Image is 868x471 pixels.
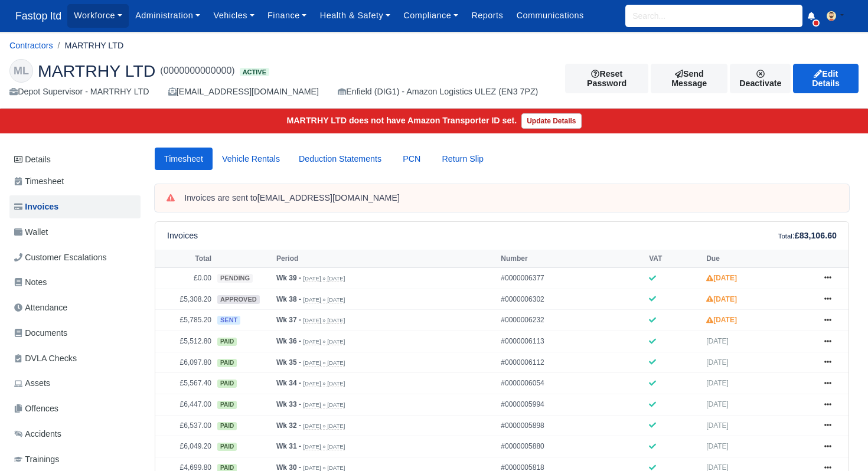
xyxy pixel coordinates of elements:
span: paid [217,359,237,367]
span: Attendance [14,301,67,315]
a: Wallet [9,221,141,244]
span: Accidents [14,427,61,441]
small: [DATE] » [DATE] [303,317,345,324]
span: Active [240,68,269,77]
strong: Wk 32 - [276,421,301,430]
span: Wallet [14,225,48,239]
strong: Wk 33 - [276,400,301,408]
a: Timesheet [9,170,141,193]
a: Finance [261,4,314,27]
span: DVLA Checks [14,352,77,365]
th: Number [498,250,646,267]
span: paid [217,443,237,451]
td: £5,308.20 [155,289,214,310]
a: Contractors [9,41,53,50]
a: DVLA Checks [9,347,141,370]
a: Customer Escalations [9,246,141,269]
strong: Wk 31 - [276,442,301,450]
div: Depot Supervisor - MARTRHY LTD [9,85,149,99]
div: [EMAIL_ADDRESS][DOMAIN_NAME] [168,85,319,99]
small: [DATE] » [DATE] [303,359,345,367]
a: Compliance [397,4,465,27]
a: Details [9,149,141,171]
span: paid [217,380,237,388]
strong: [DATE] [706,316,737,324]
span: [DATE] [706,442,729,450]
span: MARTRHY LTD [38,63,155,79]
span: [DATE] [706,379,729,387]
a: PCN [391,148,432,171]
strong: [DATE] [706,295,737,303]
a: Edit Details [793,64,859,93]
a: Workforce [67,4,129,27]
td: £5,567.40 [155,373,214,394]
strong: Wk 34 - [276,379,301,387]
a: Fastop ltd [9,5,67,28]
strong: Wk 39 - [276,274,301,282]
a: Accidents [9,423,141,446]
strong: Wk 37 - [276,316,301,324]
th: Period [273,250,498,267]
strong: £83,106.60 [795,231,837,240]
td: #0000005898 [498,415,646,436]
strong: [EMAIL_ADDRESS][DOMAIN_NAME] [257,193,400,202]
span: paid [217,401,237,409]
a: Assets [9,372,141,395]
td: #0000006112 [498,352,646,373]
a: Invoices [9,195,141,218]
div: : [778,229,837,243]
small: Total [778,233,792,240]
a: Send Message [651,64,727,93]
span: Notes [14,276,47,289]
small: [DATE] » [DATE] [303,275,345,282]
td: £6,049.20 [155,436,214,457]
td: £6,537.00 [155,415,214,436]
td: £6,097.80 [155,352,214,373]
input: Search... [625,5,802,27]
a: Return Slip [433,148,493,171]
th: Total [155,250,214,267]
td: #0000005880 [498,436,646,457]
iframe: Chat Widget [809,414,868,471]
strong: Wk 36 - [276,337,301,345]
td: #0000006054 [498,373,646,394]
span: [DATE] [706,337,729,345]
strong: Wk 35 - [276,358,301,367]
td: #0000005994 [498,394,646,416]
span: pending [217,274,253,283]
span: approved [217,295,260,304]
a: Trainings [9,448,141,471]
a: Deactivate [730,64,791,93]
td: £5,785.20 [155,310,214,331]
small: [DATE] » [DATE] [303,401,345,408]
strong: Wk 38 - [276,295,301,303]
h6: Invoices [167,231,198,241]
span: [DATE] [706,358,729,367]
small: [DATE] » [DATE] [303,443,345,450]
div: ML [9,59,33,83]
span: Assets [14,377,50,390]
td: #0000006232 [498,310,646,331]
a: Notes [9,271,141,294]
a: Vehicle Rentals [213,148,289,171]
td: #0000006302 [498,289,646,310]
a: Administration [129,4,207,27]
a: Reports [465,4,510,27]
a: Update Details [521,113,581,129]
span: Customer Escalations [14,251,107,264]
div: MARTRHY LTD [1,50,867,109]
small: [DATE] » [DATE] [303,380,345,387]
a: Attendance [9,296,141,319]
div: Invoices are sent to [184,192,837,204]
span: [DATE] [706,421,729,430]
span: Offences [14,402,58,416]
span: Trainings [14,453,59,466]
li: MARTRHY LTD [53,39,124,53]
span: Fastop ltd [9,4,67,28]
span: (0000000000000) [160,64,234,78]
a: Communications [510,4,590,27]
span: Invoices [14,200,58,214]
a: Health & Safety [314,4,397,27]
